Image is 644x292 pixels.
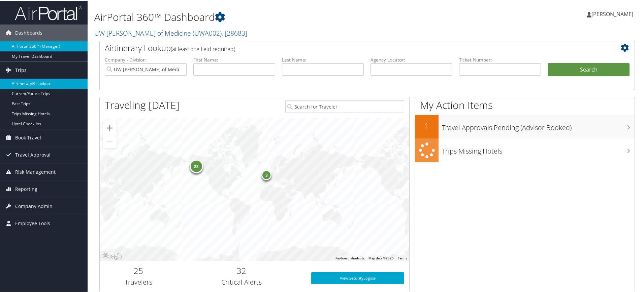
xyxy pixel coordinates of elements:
[459,56,541,62] label: Ticket Number:
[15,197,53,214] span: Company Admin
[335,255,364,260] button: Keyboard shortcuts
[101,251,124,260] a: Open this area in Google Maps (opens a new window)
[105,56,187,62] label: Company - Division:
[15,180,37,197] span: Reporting
[94,28,247,37] a: UW [PERSON_NAME] of Medicine
[311,272,404,284] a: View SecurityLogic®
[189,159,203,172] div: 22
[182,277,301,286] h3: Critical Alerts
[285,100,404,112] input: Search for Traveler
[15,214,50,231] span: Employee Tools
[548,62,630,76] button: Search
[15,4,82,20] img: airportal-logo.png
[105,97,180,112] h1: Traveling [DATE]
[371,56,452,62] label: Agency Locator:
[261,169,271,179] div: 3
[282,56,364,62] label: Last Name:
[193,56,275,62] label: First Name:
[171,45,235,52] span: (at least one field required)
[182,264,301,276] h2: 32
[193,28,222,37] span: ( UWA002 )
[415,120,439,131] h2: 1
[15,129,41,145] span: Book Travel
[15,163,56,180] span: Risk Management
[101,251,124,260] img: Google
[442,142,635,155] h3: Trips Missing Hotels
[15,146,51,163] span: Travel Approval
[222,28,247,37] span: , [ 28683 ]
[415,97,635,112] h1: My Action Items
[442,119,635,132] h3: Travel Approvals Pending (Advisor Booked)
[398,256,407,259] a: Terms (opens in new tab)
[415,114,635,138] a: 1Travel Approvals Pending (Advisor Booked)
[415,138,635,162] a: Trips Missing Hotels
[103,134,117,148] button: Zoom out
[368,256,394,259] span: Map data ©2025
[15,24,42,41] span: Dashboards
[15,61,27,78] span: Trips
[591,10,633,17] span: [PERSON_NAME]
[105,277,172,286] h3: Travelers
[105,264,172,276] h2: 25
[587,3,640,24] a: [PERSON_NAME]
[105,42,585,53] h2: Airtinerary Lookup
[94,9,458,24] h1: AirPortal 360™ Dashboard
[103,121,117,134] button: Zoom in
